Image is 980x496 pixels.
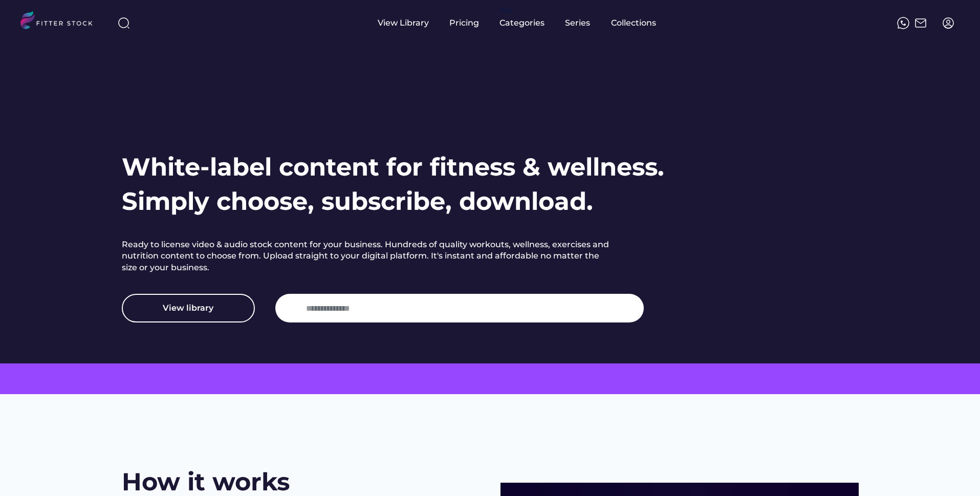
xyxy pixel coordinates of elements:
div: Collections [611,17,656,29]
h2: Ready to license video & audio stock content for your business. Hundreds of quality workouts, wel... [122,239,613,273]
div: fvck [499,5,513,15]
img: meteor-icons_whatsapp%20%281%29.svg [897,17,909,29]
div: Series [565,17,591,29]
img: search-normal%203.svg [118,17,130,29]
button: View library [122,294,255,322]
img: profile-circle.svg [942,17,954,29]
div: Pricing [449,17,479,29]
div: View Library [378,17,429,29]
img: yH5BAEAAAAALAAAAAABAAEAAAIBRAA7 [286,302,298,314]
img: Frame%2051.svg [914,17,927,29]
h1: White-label content for fitness & wellness. Simply choose, subscribe, download. [122,150,664,219]
img: LOGO.svg [20,11,101,32]
div: Categories [499,17,545,29]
